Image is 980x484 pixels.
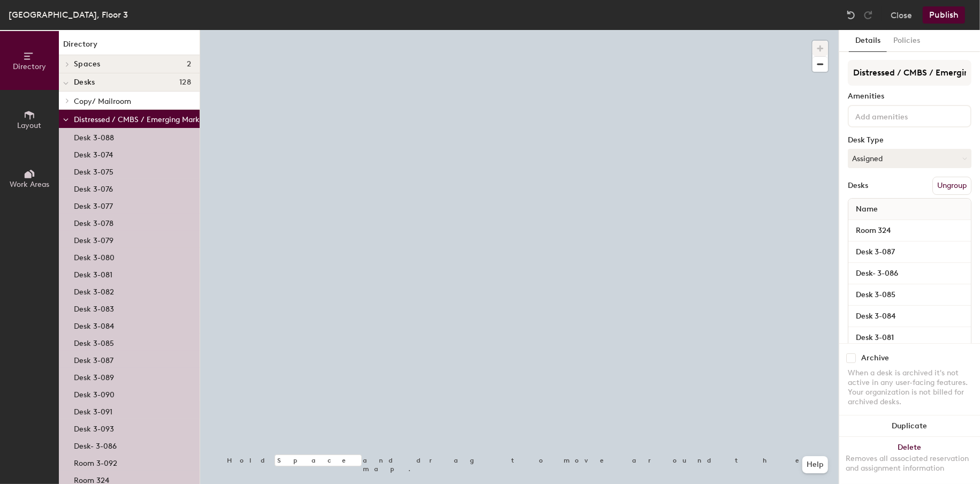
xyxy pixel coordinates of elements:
[74,301,114,314] p: Desk 3-083
[850,309,969,324] input: Unnamed desk
[74,319,114,331] p: Desk 3-084
[74,216,113,228] p: Desk 3-078
[850,223,969,238] input: Unnamed desk
[74,456,117,468] p: Room 3-092
[887,30,926,52] button: Policies
[74,147,113,160] p: Desk 3-074
[74,60,101,69] span: Spaces
[74,336,114,348] p: Desk 3-085
[74,353,113,365] p: Desk 3-087
[848,182,868,190] div: Desks
[187,60,191,69] span: 2
[850,200,883,219] span: Name
[74,233,113,245] p: Desk 3-079
[179,78,191,87] span: 128
[9,8,128,21] div: [GEOGRAPHIC_DATA], Floor 3
[863,10,873,20] img: Redo
[891,6,912,24] button: Close
[59,39,200,55] h1: Directory
[853,109,949,122] input: Add amenities
[923,6,965,24] button: Publish
[848,92,971,101] div: Amenities
[850,288,969,303] input: Unnamed desk
[932,177,971,195] button: Ungroup
[846,454,974,473] div: Removes all associated reservation and assignment information
[74,421,114,434] p: Desk 3-093
[861,354,889,362] div: Archive
[74,438,117,451] p: Desk- 3-086
[802,456,828,473] button: Help
[850,266,969,281] input: Unnamed desk
[839,437,980,484] button: DeleteRemoves all associated reservation and assignment information
[839,415,980,437] button: Duplicate
[74,164,113,177] p: Desk 3-075
[74,387,115,399] p: Desk 3-090
[74,404,112,417] p: Desk 3-091
[74,78,95,87] span: Desks
[74,250,115,262] p: Desk 3-080
[850,330,969,345] input: Unnamed desk
[74,115,218,124] span: Distressed / CMBS / Emerging Marketing
[74,199,113,211] p: Desk 3-077
[848,136,971,145] div: Desk Type
[13,62,46,71] span: Directory
[18,121,42,130] span: Layout
[74,130,114,142] p: Desk 3-088
[74,284,114,297] p: Desk 3-082
[846,10,856,20] img: Undo
[848,149,971,168] button: Assigned
[74,182,113,194] p: Desk 3-076
[74,370,114,382] p: Desk 3-089
[10,180,49,189] span: Work Areas
[850,245,969,260] input: Unnamed desk
[74,267,112,279] p: Desk 3-081
[848,368,971,407] div: When a desk is archived it's not active in any user-facing features. Your organization is not bil...
[74,97,131,106] span: Copy/ Mailroom
[849,30,887,52] button: Details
